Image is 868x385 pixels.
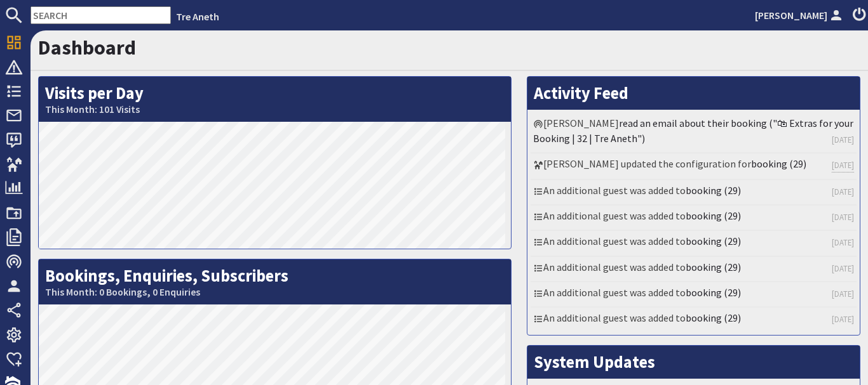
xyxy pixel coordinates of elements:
a: booking (29) [686,209,741,222]
a: [DATE] [832,237,854,249]
h2: Bookings, Enquiries, Subscribers [39,259,511,304]
a: Tre Aneth [176,10,219,23]
a: booking (29) [686,286,741,299]
li: An additional guest was added to [531,308,857,332]
li: An additional guest was added to [531,206,857,231]
a: booking (29) [686,311,741,324]
a: [DATE] [832,159,854,172]
a: Dashboard [38,35,136,60]
a: [DATE] [832,288,854,300]
a: [DATE] [832,134,854,146]
a: booking (29) [751,157,806,170]
li: [PERSON_NAME] updated the configuration for [531,153,857,179]
li: [PERSON_NAME] [531,113,857,153]
a: booking (29) [686,184,741,197]
input: SEARCH [31,6,171,24]
a: System Updates [534,351,655,372]
a: [DATE] [832,263,854,275]
li: An additional guest was added to [531,282,857,308]
a: Activity Feed [534,82,628,103]
a: [DATE] [832,186,854,198]
small: This Month: 101 Visits [45,103,505,115]
li: An additional guest was added to [531,180,857,206]
small: This Month: 0 Bookings, 0 Enquiries [45,286,505,298]
a: booking (29) [686,261,741,273]
li: An additional guest was added to [531,231,857,256]
a: [PERSON_NAME] [755,8,845,23]
a: [DATE] [832,211,854,223]
a: booking (29) [686,235,741,247]
li: An additional guest was added to [531,257,857,282]
a: [DATE] [832,313,854,325]
a: read an email about their booking ("🛍 Extras for your Booking | 32 | Tre Aneth") [533,117,853,145]
h2: Visits per Day [39,77,511,122]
